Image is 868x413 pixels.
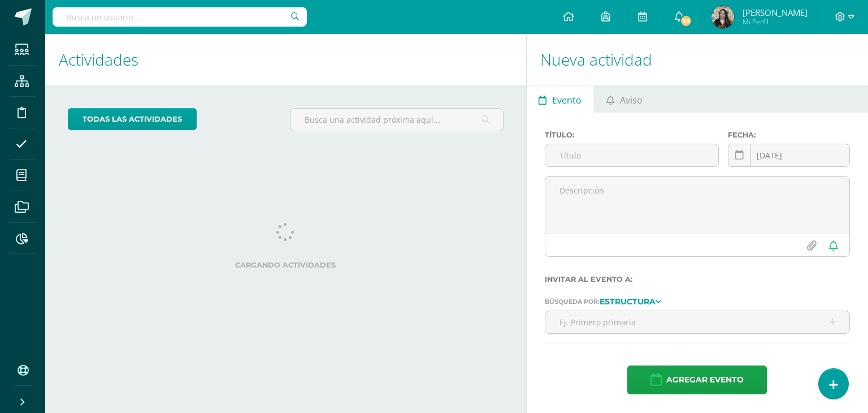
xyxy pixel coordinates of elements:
[290,109,502,131] input: Busca una actividad próxima aquí...
[545,275,850,283] label: Invitar al evento a:
[620,87,643,114] span: Aviso
[59,34,513,85] h1: Actividades
[600,297,661,305] a: Estructura
[743,7,808,18] span: [PERSON_NAME]
[627,365,767,394] button: Agregar evento
[68,261,504,269] label: Cargando actividades
[540,34,854,85] h1: Nueva actividad
[527,85,594,113] a: Evento
[679,15,692,27] span: 99
[666,366,744,394] span: Agregar evento
[545,131,719,139] label: Título:
[68,108,197,130] a: todas las Actividades
[594,85,655,113] a: Aviso
[728,131,850,139] label: Fecha:
[743,17,808,27] span: Mi Perfil
[552,87,581,114] span: Evento
[545,311,849,333] input: Ej. Primero primaria
[728,144,849,166] input: Fecha de entrega
[545,298,600,306] span: Búsqueda por:
[545,144,719,166] input: Título
[711,6,734,28] img: bed1e4e9b1a54bdb08cb8b30eecc1fa0.png
[53,7,307,27] input: Busca un usuario...
[600,296,656,307] strong: Estructura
